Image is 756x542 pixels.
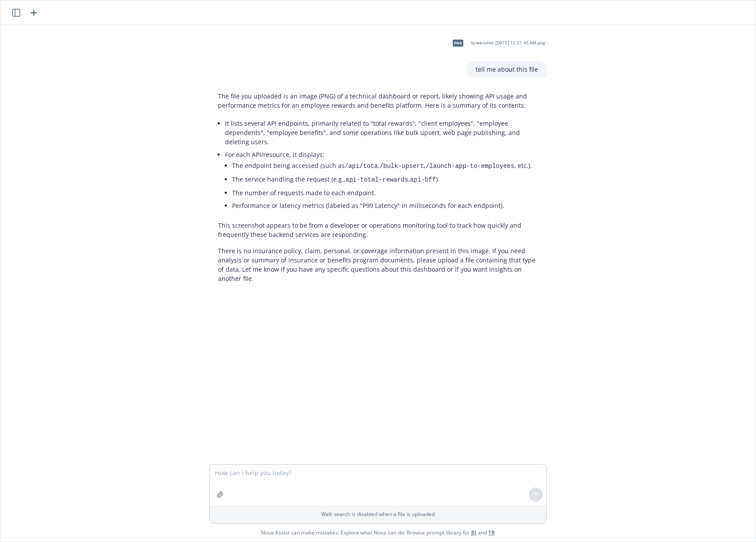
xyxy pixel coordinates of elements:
[215,510,541,518] p: Web search is disabled when a file is uploaded
[453,40,463,46] span: png
[225,148,538,214] li: For each API/resource, it displays:
[4,524,752,542] span: Nova Assist can make mistakes. Explore what Nova can do: Browse prompt library for and
[345,176,408,183] code: api-total-rewards
[471,40,545,46] span: Screenshot [DATE] 12.51.45 AM.png
[410,176,436,183] code: api-bff
[232,199,538,212] li: Performance or latency metrics (labeled as "P99 Latency" in milliseconds for each endpoint).
[232,159,538,173] li: The endpoint being accessed (such as , , , etc.).
[425,163,514,170] code: /launch-app-to-employees
[476,65,538,74] p: tell me about this file
[232,186,538,199] li: The number of requests made to each endpoint.
[447,32,547,54] div: pngScreenshot [DATE] 12.51.45 AM.png
[225,117,538,148] li: It lists several API endpoints, primarily related to "total rewards", "client employees", "employ...
[218,91,538,110] p: The file you uploaded is an image (PNG) of a technical dashboard or report, likely showing API us...
[488,529,495,536] a: TR
[218,246,538,283] p: There is no insurance policy, claim, personal, or coverage information present in this image. If ...
[380,163,424,170] code: /bulk-upsert
[218,221,538,239] p: This screenshot appears to be from a developer or operations monitoring tool to track how quickly...
[345,163,378,170] code: /api/tota
[471,529,476,536] a: BI
[232,173,538,186] li: The service handling the request (e.g., , ).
